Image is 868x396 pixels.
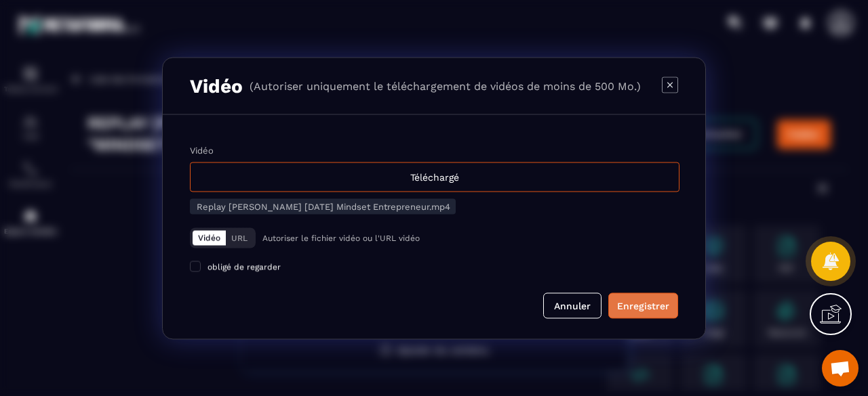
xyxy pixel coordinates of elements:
[608,292,678,318] button: Enregistrer
[262,233,420,242] p: Autoriser le fichier vidéo ou l'URL vidéo
[190,145,214,155] label: Vidéo
[822,350,859,387] a: Ouvrir le chat
[193,230,226,245] button: Vidéo
[208,262,281,271] span: obligé de regarder
[197,201,450,211] span: Replay [PERSON_NAME] [DATE] Mindset Entrepreneur.mp4
[250,79,641,92] p: (Autoriser uniquement le téléchargement de vidéos de moins de 500 Mo.)
[617,299,669,312] div: Enregistrer
[543,292,601,318] button: Annuler
[190,74,243,97] h3: Vidéo
[226,230,253,245] button: URL
[190,162,679,192] div: Téléchargé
